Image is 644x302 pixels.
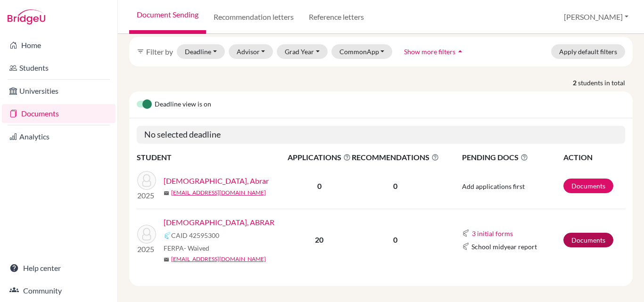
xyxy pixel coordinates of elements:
[352,234,439,245] p: 0
[137,190,156,201] p: 2025
[563,233,613,247] a: Documents
[404,48,455,56] span: Show more filters
[164,243,209,253] span: FERPA
[315,235,323,244] b: 20
[277,44,328,59] button: Grad Year
[2,58,116,77] a: Students
[155,99,211,110] span: Deadline view is on
[177,44,225,59] button: Deadline
[2,36,116,55] a: Home
[137,48,144,55] i: filter_list
[462,229,470,237] img: Common App logo
[455,47,465,56] i: arrow_drop_up
[331,44,393,59] button: CommonApp
[146,47,173,56] span: Filter by
[578,78,633,88] span: students in total
[560,8,633,26] button: [PERSON_NAME]
[137,244,156,255] p: 2025
[2,82,116,100] a: Universities
[2,259,116,278] a: Help center
[2,127,116,146] a: Analytics
[462,243,470,250] img: Common App logo
[164,175,269,187] a: [DEMOGRAPHIC_DATA], Abrar
[462,152,562,163] span: PENDING DOCS
[8,9,45,24] img: Bridge-U
[471,242,537,252] span: School midyear report
[471,228,513,239] button: 3 initial forms
[2,281,116,300] a: Community
[171,188,266,197] a: [EMAIL_ADDRESS][DOMAIN_NAME]
[164,190,169,196] span: mail
[396,44,473,59] button: Show more filtersarrow_drop_up
[184,244,209,252] span: - Waived
[563,151,625,163] th: ACTION
[551,44,625,59] button: Apply default filters
[137,151,287,163] th: STUDENT
[462,182,525,190] span: Add applications first
[573,78,578,88] strong: 2
[164,232,171,239] img: Common App logo
[137,171,156,190] img: Shariar, Abrar
[2,104,116,123] a: Documents
[171,230,219,240] span: CAID 42595300
[164,217,274,228] a: [DEMOGRAPHIC_DATA], ABRAR
[164,257,169,262] span: mail
[563,179,613,193] a: Documents
[137,225,156,244] img: SHARIAR, ABRAR
[352,152,439,163] span: RECOMMENDATIONS
[171,255,266,263] a: [EMAIL_ADDRESS][DOMAIN_NAME]
[317,181,322,190] b: 0
[288,152,351,163] span: APPLICATIONS
[137,126,625,144] h5: No selected deadline
[229,44,273,59] button: Advisor
[352,180,439,192] p: 0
